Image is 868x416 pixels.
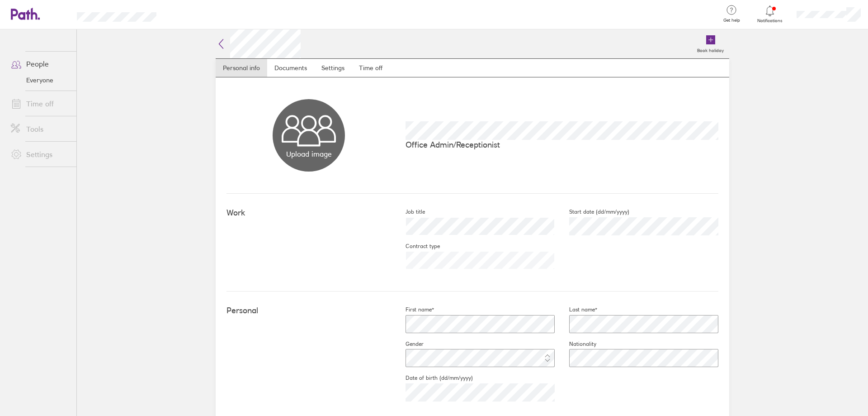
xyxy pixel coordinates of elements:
p: Office Admin/Receptionist [406,140,718,149]
label: Nationality [555,340,596,348]
span: Get help [717,18,746,23]
a: Time off [4,95,76,113]
a: Everyone [4,73,76,87]
a: People [4,55,76,73]
label: Last name* [555,306,597,313]
a: Personal info [216,59,267,77]
h4: Personal [226,306,391,316]
label: Start date (dd/mm/yyyy) [555,208,629,215]
label: First name* [391,306,434,313]
span: Notifications [755,18,785,24]
a: Notifications [755,5,785,24]
label: Date of birth (dd/mm/yyyy) [391,374,473,382]
a: Settings [4,145,76,163]
label: Book holiday [692,45,729,53]
a: Settings [314,59,352,77]
a: Tools [4,120,76,138]
label: Contract type [391,243,440,250]
a: Book holiday [692,29,729,58]
label: Gender [391,340,424,348]
a: Documents [267,59,314,77]
h4: Work [226,208,391,218]
a: Time off [352,59,390,77]
label: Job title [391,208,425,215]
